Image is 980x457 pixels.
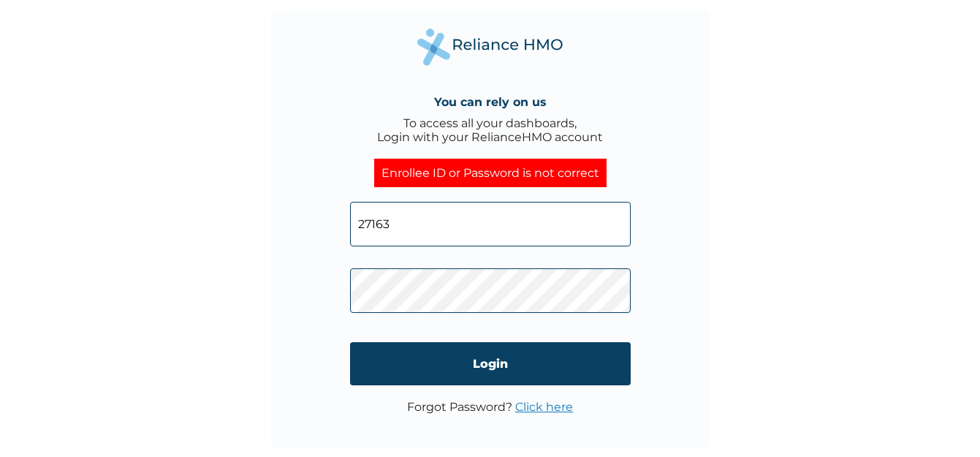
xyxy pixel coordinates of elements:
[515,400,573,414] a: Click here
[434,95,547,109] h4: You can rely on us
[350,202,631,246] input: Email address or HMO ID
[374,159,607,187] div: Enrollee ID or Password is not correct
[377,116,603,144] div: To access all your dashboards, Login with your RelianceHMO account
[417,29,563,66] img: Reliance Health's Logo
[350,342,631,385] input: Login
[407,400,573,414] p: Forgot Password?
